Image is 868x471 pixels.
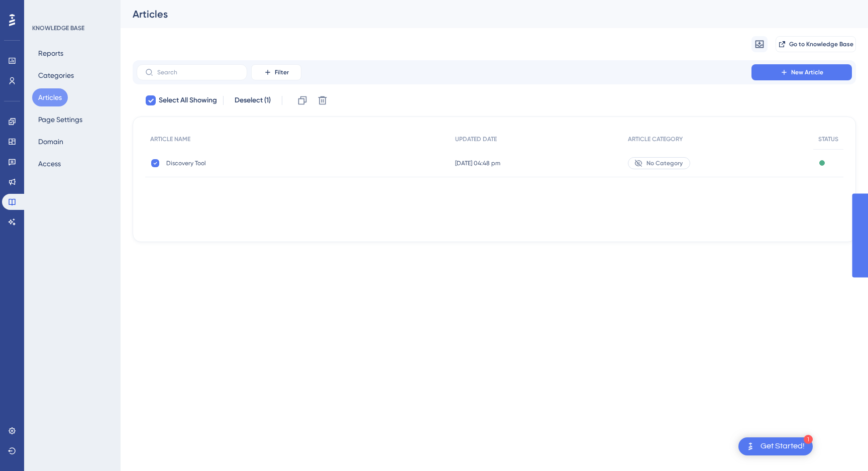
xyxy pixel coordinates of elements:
[32,66,80,84] button: Categories
[776,36,856,52] button: Go to Knowledge Base
[32,133,69,151] button: Domain
[275,68,289,76] span: Filter
[32,155,67,173] button: Access
[235,94,271,106] span: Deselect (1)
[251,64,301,80] button: Filter
[32,110,88,129] button: Page Settings
[646,159,683,167] span: No Category
[791,68,823,76] span: New Article
[744,440,756,452] img: launcher-image-alternative-text
[818,135,838,143] span: STATUS
[789,40,853,48] span: Go to Knowledge Base
[761,441,805,452] div: Get Started!
[455,135,497,143] span: UPDATED DATE
[455,159,500,167] span: [DATE] 04:48 pm
[751,64,852,80] button: New Article
[804,435,813,444] div: 1
[230,91,276,109] button: Deselect (1)
[150,135,190,143] span: ARTICLE NAME
[157,69,239,76] input: Search
[738,437,813,455] div: Open Get Started! checklist, remaining modules: 1
[32,24,84,32] div: KNOWLEDGE BASE
[166,159,327,167] span: Discovery Tool
[133,7,831,21] div: Articles
[32,44,69,62] button: Reports
[826,431,856,461] iframe: UserGuiding AI Assistant Launcher
[32,88,68,106] button: Articles
[159,94,217,106] span: Select All Showing
[628,135,683,143] span: ARTICLE CATEGORY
